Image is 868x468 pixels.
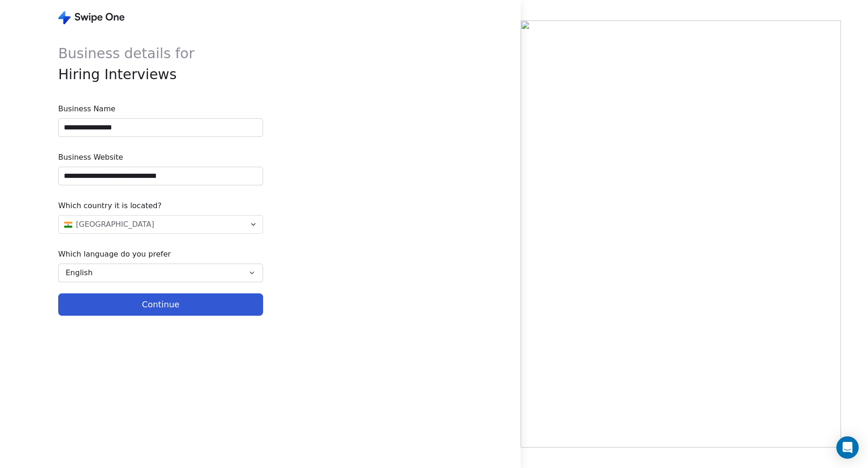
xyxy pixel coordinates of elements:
span: [GEOGRAPHIC_DATA] [76,219,154,230]
span: Hiring Interviews [58,66,176,82]
button: Continue [58,293,263,316]
span: English [66,267,93,278]
span: Which language do you prefer [58,249,263,260]
span: Business details for [58,43,263,85]
span: Business Name [58,103,263,115]
span: Business Website [58,152,263,163]
span: Which country it is located? [58,200,263,211]
div: Open Intercom Messenger [836,436,859,459]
